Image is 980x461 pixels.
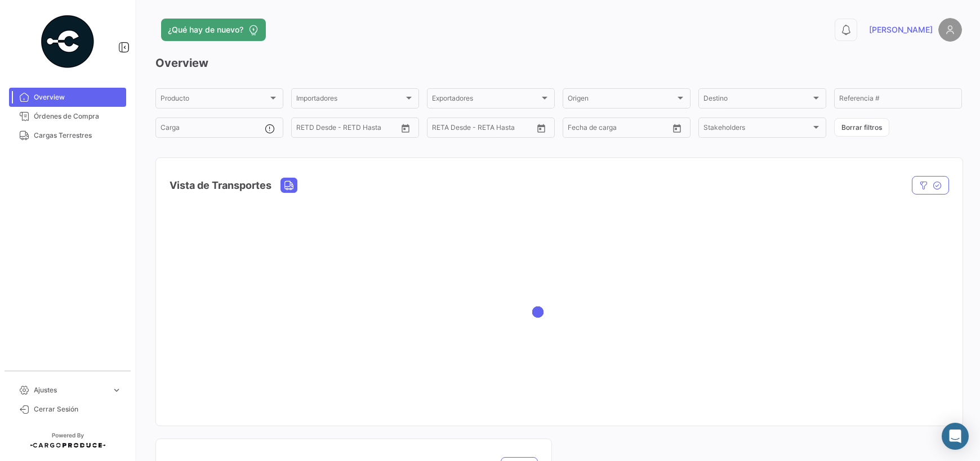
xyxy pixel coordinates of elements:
span: Ajustes [34,385,107,395]
a: Órdenes de Compra [9,107,126,126]
span: Exportadores [432,96,540,104]
input: Desde [432,125,452,133]
span: Stakeholders [703,125,811,133]
div: Abrir Intercom Messenger [942,423,969,450]
span: Producto [161,96,268,104]
span: Importadores [296,96,404,104]
span: Origen [568,96,675,104]
span: Órdenes de Compra [34,111,122,121]
span: Cargas Terrestres [34,130,122,141]
input: Desde [296,125,317,133]
span: Cerrar Sesión [34,404,122,414]
button: Open calendar [533,120,550,137]
a: Cargas Terrestres [9,126,126,145]
span: expand_more [112,385,122,395]
h3: Overview [155,55,962,71]
input: Hasta [460,125,508,133]
span: Destino [703,96,811,104]
button: ¿Qué hay de nuevo? [161,19,266,41]
span: Overview [34,92,122,102]
a: Overview [9,88,126,107]
button: Open calendar [397,120,414,137]
button: Open calendar [669,120,685,137]
input: Hasta [324,125,372,133]
img: placeholder-user.png [938,18,962,42]
img: powered-by.png [39,13,96,70]
input: Hasta [596,125,644,133]
input: Desde [568,125,588,133]
button: Land [281,178,297,192]
h4: Vista de Transportes [170,178,271,193]
span: [PERSON_NAME] [869,24,933,35]
span: ¿Qué hay de nuevo? [168,24,243,35]
button: Borrar filtros [834,118,889,137]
